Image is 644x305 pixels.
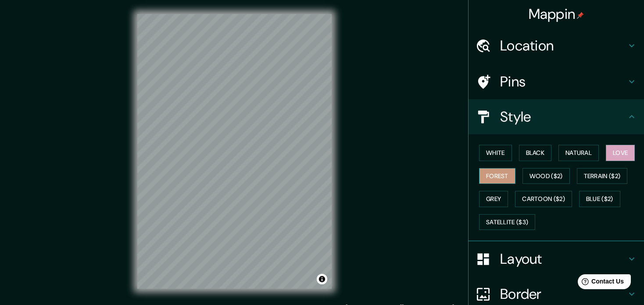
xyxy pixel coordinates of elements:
button: Cartoon ($2) [515,191,572,207]
button: Satellite ($3) [479,214,535,230]
h4: Border [500,285,626,303]
button: Terrain ($2) [577,168,628,184]
button: Grey [479,191,508,207]
button: White [479,145,512,161]
h4: Location [500,37,626,54]
button: Natural [558,145,599,161]
button: Blue ($2) [579,191,620,207]
button: Toggle attribution [317,274,327,284]
h4: Mappin [529,5,584,23]
button: Black [519,145,552,161]
div: Style [469,99,644,134]
canvas: Map [137,14,332,289]
button: Wood ($2) [522,168,570,184]
div: Pins [469,64,644,99]
div: Layout [469,241,644,276]
img: pin-icon.png [577,12,584,19]
h4: Style [500,108,626,126]
h4: Layout [500,250,626,268]
iframe: Help widget launcher [566,271,634,295]
button: Love [606,145,635,161]
button: Forest [479,168,515,184]
h4: Pins [500,73,626,90]
div: Location [469,28,644,63]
